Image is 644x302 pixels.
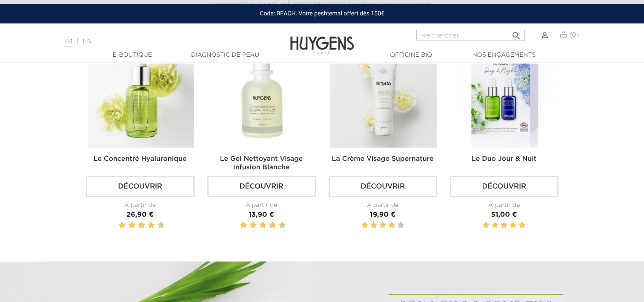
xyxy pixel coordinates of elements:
a: Découvrir [207,176,316,197]
a: La Crème Visage Supernature [332,156,433,163]
label: 2 [241,220,246,231]
label: 4 [388,220,395,231]
input: Rechercher [416,30,525,41]
img: Le Duo Jour & Nuit [452,41,558,148]
label: 6 [140,220,144,231]
label: 9 [156,220,157,231]
label: 2 [120,220,124,231]
img: Le Gel Nettoyant Visage Infusion Blanche 250ml [209,41,315,148]
i:  [511,28,521,38]
label: 8 [270,220,275,231]
a: Le Concentré Hyaluronique [94,156,187,163]
button:  [509,27,524,39]
img: Huygens [290,23,354,55]
a: E-Boutique [90,51,175,60]
label: 6 [261,220,265,231]
span: 26,90 € [126,212,154,218]
label: 1 [483,220,489,231]
label: 4 [130,220,134,231]
a: Découvrir [450,176,558,197]
label: 5 [258,220,259,231]
label: 7 [267,220,269,231]
label: 2 [492,220,498,231]
label: 4 [509,220,516,231]
label: 1 [361,220,368,231]
a: FR [64,38,72,47]
label: 3 [248,220,249,231]
label: 3 [126,220,128,231]
a: Le Duo Jour & Nuit [472,156,536,163]
label: 1 [117,220,118,231]
label: 10 [159,220,163,231]
span: 51,00 € [491,212,517,218]
label: 3 [379,220,386,231]
label: 10 [280,220,284,231]
div: | [60,36,262,46]
label: 5 [397,220,404,231]
label: 3 [501,220,507,231]
span: 19,90 € [370,212,395,218]
label: 5 [518,220,525,231]
a: Diagnostic de peau [183,51,268,60]
span: 13,90 € [249,212,274,218]
label: 5 [136,220,137,231]
div: À partir de [329,201,437,210]
img: La Crème Visage Supernature [330,41,437,148]
label: 7 [146,220,147,231]
label: 2 [370,220,377,231]
label: 9 [277,220,278,231]
a: Découvrir [329,176,437,197]
label: 8 [149,220,153,231]
div: À partir de [207,201,316,210]
div: À partir de [86,201,195,210]
label: 1 [238,220,239,231]
div: À partir de [450,201,558,210]
img: Le Concentré Hyaluronique [88,41,194,148]
span: (0) [570,32,579,38]
a: Officine Bio [369,51,454,60]
a: Le Gel Nettoyant Visage Infusion Blanche [220,156,303,171]
a: Découvrir [86,176,195,197]
label: 4 [251,220,255,231]
a: Nos engagements [461,51,547,60]
a: EN [83,38,92,44]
